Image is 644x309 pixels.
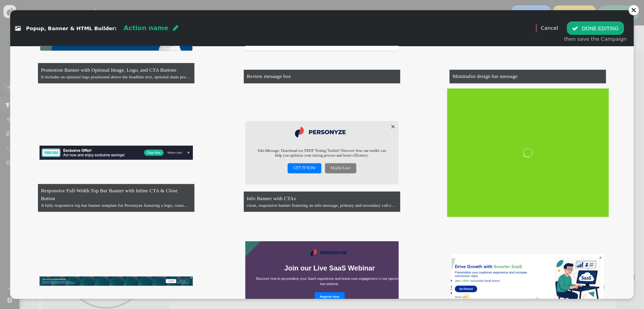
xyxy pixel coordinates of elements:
button: DONE EDITING [567,22,624,35]
img: clean, responsive banner featuring an info message, primary and secondary call-to-action buttons,... [245,95,399,210]
span: Review mesaage box [247,73,291,79]
span: Responsive Full-Width Top Bar Banner with Inline CTA & Close Button [41,188,178,201]
span: Promotion Banner with Optional Image, Logo, and CTA Buttons [41,67,176,73]
div: A fully responsive top bar banner template for Personyze featuring a logo, customizable text, pri... [41,202,191,209]
div: then save the Campaign [564,35,627,43]
span: Action name [124,24,168,32]
a: Cancel [541,25,558,31]
img: A fully responsive top bar banner template for Personyze featuring a logo, customizable text, pri... [40,146,193,160]
span: Minimalist design bar message [453,73,518,79]
span:  [173,25,178,31]
div: It includes an optional logo positioned above the headline text, optional main promotional image ... [41,74,191,80]
div: clean, responsive banner featuring an info message, primary and secondary call-to-action buttons,... [247,202,397,209]
span: Info Banner with CTAs [247,195,296,201]
span: Popup, Banner & HTML Builder: [26,25,117,31]
span:  [572,25,578,31]
span:  [15,26,21,31]
img: Options for mobile/desktop Image position and decorative shape [451,254,604,308]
